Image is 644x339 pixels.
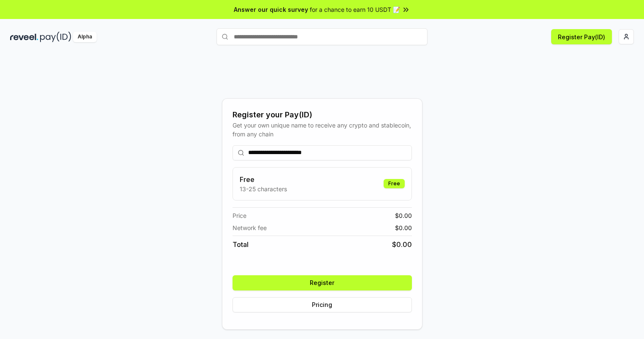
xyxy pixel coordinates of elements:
[233,239,249,250] span: Total
[73,32,97,42] div: Alpha
[395,211,412,220] span: $ 0.00
[551,29,612,44] button: Register Pay(ID)
[233,109,412,121] div: Register your Pay(ID)
[240,174,287,184] h3: Free
[10,32,38,42] img: reveel_dark
[40,32,71,42] img: pay_id
[233,223,267,232] span: Network fee
[310,5,400,14] span: for a chance to earn 10 USDT 📝
[233,275,412,290] button: Register
[395,223,412,232] span: $ 0.00
[384,179,405,188] div: Free
[240,184,287,193] p: 13-25 characters
[233,211,246,220] span: Price
[233,297,412,312] button: Pricing
[392,239,412,250] span: $ 0.00
[234,5,308,14] span: Answer our quick survey
[233,121,412,138] div: Get your own unique name to receive any crypto and stablecoin, from any chain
